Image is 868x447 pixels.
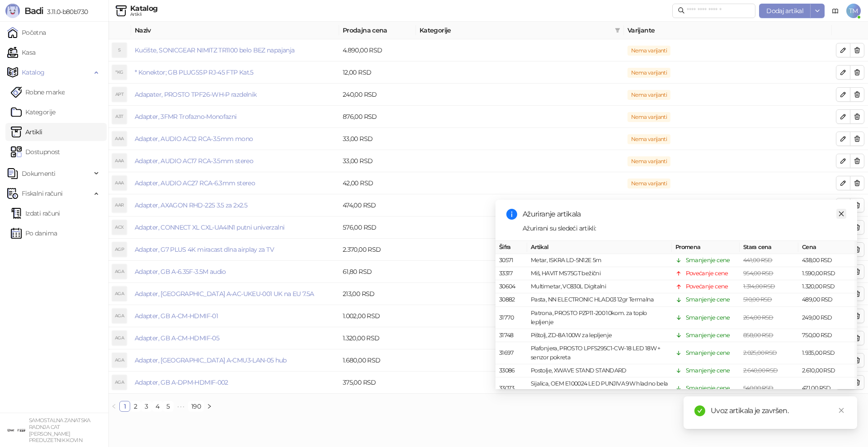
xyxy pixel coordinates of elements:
[527,293,672,306] td: Pasta, NN ELECTRONIC HLAD03 12gr Termalna
[112,287,127,301] div: AGA
[112,109,127,124] div: A3T
[339,61,416,84] td: 12,00 RSD
[672,241,740,254] th: Promena
[627,134,670,144] span: Nema varijanti
[130,401,141,412] li: 2
[131,128,339,150] td: Adapter, AUDIO AC12 RCA-3.5mm mono
[135,135,253,143] a: Adapter, AUDIO AC12 RCA-3.5mm mono
[131,372,339,394] td: Adapter, GB A-DPM-HDMIF-002
[766,7,803,15] span: Dodaj artikal
[420,25,611,35] span: Kategorije
[838,407,844,414] span: close
[7,43,35,61] a: Kasa
[627,179,670,188] span: Nema varijanti
[339,327,416,349] td: 1.320,00 RSD
[846,4,861,18] span: TM
[11,204,60,222] a: Izdati računi
[743,314,774,321] span: 264,00 RSD
[112,87,127,102] div: APT
[527,342,672,364] td: Plafonjera, PROSTO LPFS295C1-CW-18 LED 18W + senzor pokreta
[111,404,117,409] span: left
[163,401,174,412] li: 5
[135,378,228,386] a: Adapter, GB A-DPM-HDMIF-002
[5,4,20,18] img: Logo
[131,401,141,411] a: 2
[135,46,294,54] a: Kućište, SONICGEAR NIMITZ TR1100 belo BEZ napajanja
[828,4,843,18] a: Dokumentacija
[798,364,857,377] td: 2.610,00 RSD
[339,283,416,305] td: 213,00 RSD
[527,254,672,267] td: Metar, ISKRA LD-5N12E 5m
[135,90,256,99] a: Adapater, PROSTO TPF26-WH-P razdelnik
[686,256,730,265] div: Smanjenje cene
[495,267,527,280] td: 33317
[204,401,215,412] li: Sledeća strana
[135,223,284,231] a: Adapter, CONNECT XL CXL-UA4IN1 putni univerzalni
[527,280,672,293] td: Multimetar, VC830L Digitalni
[11,123,42,141] a: ArtikliArtikli
[686,269,728,278] div: Povećanje cene
[686,366,730,375] div: Smanjenje cene
[339,150,416,172] td: 33,00 RSD
[743,283,775,290] span: 1.314,00 RSD
[163,401,173,411] a: 5
[131,261,339,283] td: Adapter, GB A-6.35F-3.5M audio
[798,254,857,267] td: 438,00 RSD
[740,241,798,254] th: Stara cena
[711,405,846,416] div: Uvoz artikala je završen.
[112,220,127,235] div: ACX
[686,282,728,291] div: Povećanje cene
[339,194,416,216] td: 474,00 RSD
[131,349,339,372] td: Adapter, GB A-CMU3-LAN-05 hub
[11,83,65,101] a: Robne marke
[836,405,846,415] a: Close
[135,179,255,187] a: Adapter, AUDIO AC27 RCA-6.3mm stereo
[131,61,339,84] td: * Konektor; GB PLUG5SP RJ-45 FTP Kat.5
[686,295,730,304] div: Smanjenje cene
[152,401,162,411] a: 4
[11,224,57,242] a: Po danima
[339,349,416,372] td: 1.680,00 RSD
[527,241,672,254] th: Artikal
[495,364,527,377] td: 33086
[743,385,774,391] span: 540,00 RSD
[495,377,527,400] td: 33073
[135,68,254,76] a: * Konektor; GB PLUG5SP RJ-45 FTP Kat.5
[135,201,247,209] a: Adapter, AXAGON RHD-225 3.5 za 2x2.5
[339,39,416,61] td: 4.890,00 RSD
[120,401,130,411] a: 1
[339,305,416,327] td: 1.002,00 RSD
[613,24,622,37] span: filter
[135,157,253,165] a: Adapter, AUDIO AC17 RCA-3.5mm stereo
[686,384,730,393] div: Smanjenje cene
[174,401,188,412] li: Sledećih 5 Strana
[495,254,527,267] td: 30571
[743,332,774,339] span: 858,00 RSD
[759,4,811,18] button: Dodaj artikal
[24,5,43,16] span: Badi
[152,401,163,412] li: 4
[112,198,127,212] div: AAR
[627,90,670,100] span: Nema varijanti
[495,329,527,342] td: 31748
[527,364,672,377] td: Postolje, XWAVE STAND STANDARD
[527,307,672,329] td: Patrona, PROSTO PZP11-200 10kom. za toplo lepljenje
[131,216,339,239] td: Adapter, CONNECT XL CXL-UA4IN1 putni univerzalni
[112,264,127,279] div: AGA
[112,309,127,323] div: AGA
[11,143,60,161] a: Dostupnost
[174,401,188,412] span: •••
[131,172,339,194] td: Adapter, AUDIO AC27 RCA-6.3mm stereo
[495,293,527,306] td: 30882
[495,280,527,293] td: 30604
[339,128,416,150] td: 33,00 RSD
[131,327,339,349] td: Adapter, GB A-CM-HDMIF-05
[108,401,119,412] button: left
[131,194,339,216] td: Adapter, AXAGON RHD-225 3.5 za 2x2.5
[135,312,218,320] a: Adapter, GB A-CM-HDMIF-01
[204,401,215,412] button: right
[686,313,730,322] div: Smanjenje cene
[11,103,56,121] a: Kategorije
[130,5,158,12] div: Katalog
[523,223,846,233] div: Ažurirani su sledeći artikli:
